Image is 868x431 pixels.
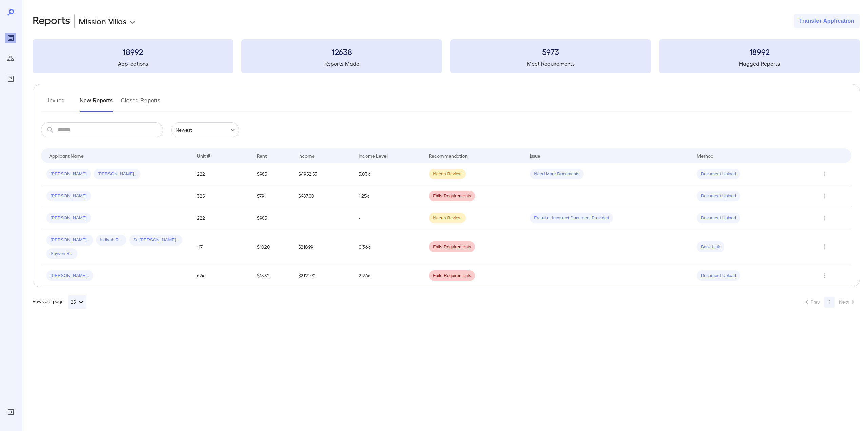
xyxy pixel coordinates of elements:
[429,273,475,279] span: Fails Requirements
[46,251,77,257] span: Sayvon R...
[530,215,613,221] span: Fraud or Incorrect Document Provided
[79,16,126,26] p: Mission Villas
[697,273,740,279] span: Document Upload
[46,193,91,199] span: [PERSON_NAME]
[197,152,210,160] div: Unit #
[49,152,84,160] div: Applicant Name
[429,193,475,199] span: Fails Requirements
[241,60,442,68] h5: Reports Made
[192,229,252,265] td: 117
[192,185,252,207] td: 325
[46,237,93,243] span: [PERSON_NAME]..
[824,297,835,308] button: page 1
[819,169,830,179] button: Row Actions
[450,46,651,57] h3: 5973
[819,241,830,252] button: Row Actions
[429,152,468,160] div: Recommendation
[697,215,740,221] span: Document Upload
[5,53,16,64] div: Manage Users
[241,46,442,57] h3: 12638
[257,152,268,160] div: Rent
[429,244,475,250] span: Fails Requirements
[5,33,16,43] div: Reports
[819,191,830,201] button: Row Actions
[353,163,424,185] td: 5.03x
[5,407,16,417] div: Log Out
[359,152,388,160] div: Income Level
[192,265,252,287] td: 624
[252,207,293,229] td: $985
[46,215,91,221] span: [PERSON_NAME]
[33,295,86,309] div: Rows per page
[659,46,860,57] h3: 18992
[293,229,353,265] td: $218.99
[800,297,860,308] nav: pagination navigation
[68,295,86,309] button: 25
[192,207,252,229] td: 222
[33,14,70,28] h2: Reports
[33,46,233,57] h3: 18992
[192,163,252,185] td: 222
[353,207,424,229] td: -
[794,14,860,28] button: Transfer Application
[96,237,126,243] span: Indiyah R...
[5,73,16,84] div: FAQ
[530,152,541,160] div: Issue
[33,60,233,68] h5: Applications
[697,152,713,160] div: Method
[697,193,740,199] span: Document Upload
[46,171,91,177] span: [PERSON_NAME]
[293,265,353,287] td: $2121.90
[80,95,113,112] button: New Reports
[293,163,353,185] td: $4952.53
[450,60,651,68] h5: Meet Requirements
[353,229,424,265] td: 0.36x
[697,244,724,250] span: Bank Link
[298,152,315,160] div: Income
[659,60,860,68] h5: Flagged Reports
[252,185,293,207] td: $791
[353,265,424,287] td: 2.26x
[353,185,424,207] td: 1.25x
[819,213,830,223] button: Row Actions
[530,171,584,177] span: Need More Documents
[293,185,353,207] td: $987.00
[819,270,830,281] button: Row Actions
[121,95,161,112] button: Closed Reports
[33,39,860,73] summary: 18992Applications12638Reports Made5973Meet Requirements18992Flagged Reports
[41,95,72,112] button: Invited
[129,237,182,243] span: Sa’[PERSON_NAME]..
[252,265,293,287] td: $1332
[697,171,740,177] span: Document Upload
[429,171,466,177] span: Needs Review
[171,122,239,137] div: Newest
[46,273,93,279] span: [PERSON_NAME]..
[94,171,140,177] span: [PERSON_NAME]..
[252,229,293,265] td: $1020
[429,215,466,221] span: Needs Review
[252,163,293,185] td: $985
